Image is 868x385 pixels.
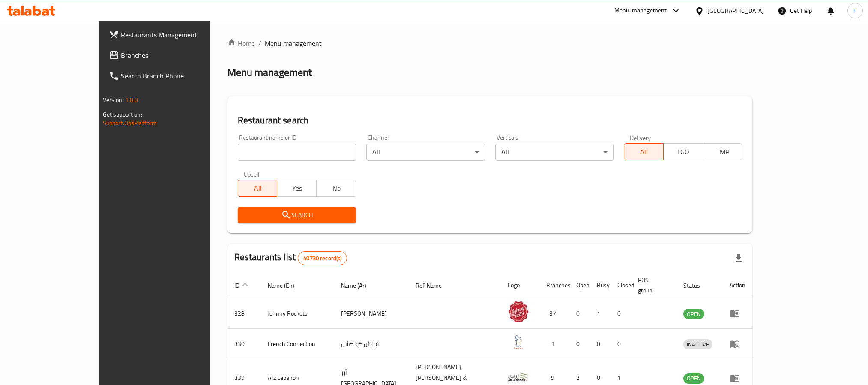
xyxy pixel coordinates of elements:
[611,329,631,359] td: 0
[707,6,764,15] div: [GEOGRAPHIC_DATA]
[227,298,261,329] td: 328
[121,30,236,40] span: Restaurants Management
[334,329,409,359] td: فرنش كونكشن
[508,301,529,322] img: Johnny Rockets
[265,38,322,48] span: Menu management
[611,298,631,329] td: 0
[569,329,590,359] td: 0
[242,182,274,195] span: All
[277,180,317,197] button: Yes
[103,94,124,105] span: Version:
[630,135,651,141] label: Delivery
[683,309,704,319] span: OPEN
[730,373,745,383] div: Menu
[316,180,356,197] button: No
[416,280,453,291] span: Ref. Name
[102,45,243,66] a: Branches
[121,50,236,60] span: Branches
[495,144,614,161] div: All
[238,144,356,161] input: Search for restaurant name or ID..
[245,210,349,220] span: Search
[238,180,278,197] button: All
[728,248,749,268] div: Export file
[103,117,157,129] a: Support.OpsPlatform
[102,24,243,45] a: Restaurants Management
[298,254,347,262] span: 40730 record(s)
[723,272,752,298] th: Action
[341,280,377,291] span: Name (Ar)
[663,143,703,160] button: TGO
[638,275,667,295] span: POS group
[667,146,700,158] span: TGO
[683,280,711,291] span: Status
[683,373,704,384] div: OPEN
[268,280,305,291] span: Name (En)
[539,298,569,329] td: 37
[258,38,261,48] li: /
[320,182,353,195] span: No
[569,272,590,298] th: Open
[103,109,142,120] span: Get support on:
[227,329,261,359] td: 330
[238,114,742,127] h2: Restaurant search
[853,6,856,15] span: F
[366,144,485,161] div: All
[244,171,260,177] label: Upsell
[125,94,138,105] span: 1.0.0
[227,38,753,48] nav: breadcrumb
[121,71,236,81] span: Search Branch Phone
[281,182,313,195] span: Yes
[590,272,611,298] th: Busy
[569,298,590,329] td: 0
[102,66,243,86] a: Search Branch Phone
[298,251,347,265] div: Total records count
[730,339,745,349] div: Menu
[508,331,529,353] img: French Connection
[539,272,569,298] th: Branches
[539,329,569,359] td: 1
[501,272,539,298] th: Logo
[590,329,611,359] td: 0
[624,143,664,160] button: All
[334,298,409,329] td: [PERSON_NAME]
[234,251,347,265] h2: Restaurants list
[683,340,712,349] span: INACTIVE
[261,298,335,329] td: Johnny Rockets
[238,207,356,223] button: Search
[234,280,251,291] span: ID
[730,308,745,319] div: Menu
[703,143,742,160] button: TMP
[261,329,335,359] td: French Connection
[683,309,704,319] div: OPEN
[628,146,660,158] span: All
[611,272,631,298] th: Closed
[683,373,704,383] span: OPEN
[590,298,611,329] td: 1
[614,6,667,16] div: Menu-management
[227,66,312,79] h2: Menu management
[706,146,739,158] span: TMP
